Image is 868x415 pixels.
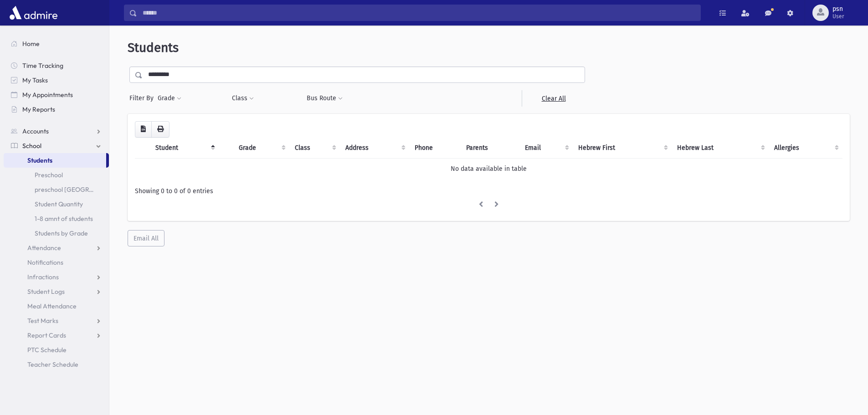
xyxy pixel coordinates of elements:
span: My Reports [22,105,55,113]
a: Attendance [4,241,109,255]
th: Address: activate to sort column ascending [340,138,409,159]
span: Infractions [27,273,59,281]
div: Showing 0 to 0 of 0 entries [135,186,842,196]
a: Students by Grade [4,226,109,241]
a: Teacher Schedule [4,357,109,372]
a: Infractions [4,270,109,284]
a: Preschool [4,168,109,182]
span: Accounts [22,127,49,135]
a: Accounts [4,124,109,138]
span: Students [27,156,52,164]
a: 1-8 amnt of students [4,211,109,226]
a: Meal Attendance [4,299,109,313]
span: Report Cards [27,331,66,339]
a: School [4,138,109,153]
th: Hebrew First: activate to sort column ascending [573,138,671,159]
a: Students [4,153,106,168]
span: Students [128,40,179,55]
a: Student Quantity [4,197,109,211]
a: My Tasks [4,73,109,87]
a: Notifications [4,255,109,270]
span: Teacher Schedule [27,360,78,369]
button: Class [231,90,254,107]
span: My Appointments [22,91,73,99]
a: preschool [GEOGRAPHIC_DATA] [4,182,109,197]
span: My Tasks [22,76,48,84]
span: Attendance [27,244,61,252]
a: PTC Schedule [4,343,109,357]
span: School [22,142,41,150]
th: Allergies: activate to sort column ascending [769,138,842,159]
th: Hebrew Last: activate to sort column ascending [672,138,769,159]
td: No data available in table [135,158,842,179]
span: User [832,13,844,20]
a: Time Tracking [4,58,109,73]
span: Time Tracking [22,61,63,70]
button: CSV [135,121,152,138]
img: AdmirePro [7,4,60,22]
th: Phone [409,138,461,159]
a: Report Cards [4,328,109,343]
span: Student Logs [27,287,65,296]
button: Email All [128,230,164,246]
a: Home [4,36,109,51]
a: Test Marks [4,313,109,328]
th: Class: activate to sort column ascending [289,138,340,159]
a: My Appointments [4,87,109,102]
span: Home [22,40,40,48]
th: Parents [461,138,519,159]
span: PTC Schedule [27,346,67,354]
button: Print [151,121,169,138]
button: Grade [157,90,182,107]
a: Clear All [522,90,585,107]
th: Email: activate to sort column ascending [519,138,573,159]
span: Filter By [129,93,157,103]
th: Student: activate to sort column descending [150,138,219,159]
span: psn [832,5,844,13]
span: Test Marks [27,317,58,325]
a: Student Logs [4,284,109,299]
input: Search [137,5,700,21]
a: My Reports [4,102,109,117]
span: Meal Attendance [27,302,77,310]
th: Grade: activate to sort column ascending [233,138,289,159]
button: Bus Route [306,90,343,107]
span: Notifications [27,258,63,266]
